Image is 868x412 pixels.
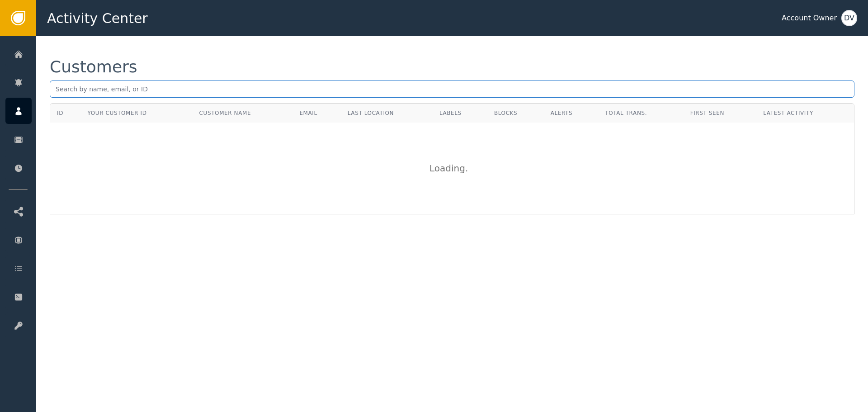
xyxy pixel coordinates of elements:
[782,13,837,24] div: Account Owner
[763,109,847,117] div: Latest Activity
[87,109,146,117] div: Your Customer ID
[57,109,63,117] div: ID
[841,10,857,26] button: DV
[605,109,677,117] div: Total Trans.
[299,109,334,117] div: Email
[348,109,426,117] div: Last Location
[494,109,537,117] div: Blocks
[429,161,475,175] div: Loading .
[199,109,286,117] div: Customer Name
[439,109,481,117] div: Labels
[690,109,750,117] div: First Seen
[50,59,137,75] div: Customers
[50,81,854,98] input: Search by name, email, or ID
[551,109,591,117] div: Alerts
[47,8,148,28] span: Activity Center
